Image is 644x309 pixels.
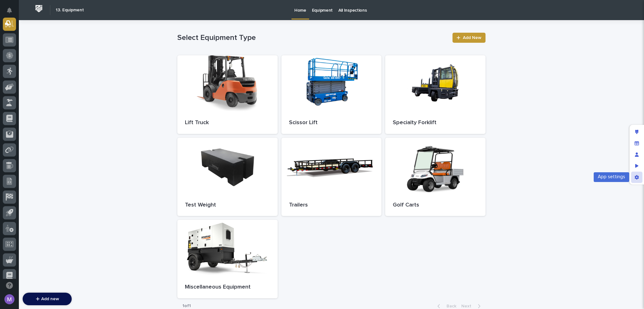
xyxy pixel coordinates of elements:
button: Open support chat [3,279,16,292]
a: Add New [452,33,486,43]
img: Brittany [6,101,16,111]
a: Specialty Forklift [385,55,486,134]
div: 📖 [6,151,11,156]
button: Back [432,303,459,309]
div: Manage users [631,149,642,160]
p: Miscellaneous Equipment [185,284,270,291]
a: 🔗Onboarding Call [37,148,83,159]
p: Trailers [289,202,374,209]
button: Add new [23,293,72,305]
span: • [52,107,54,112]
span: • [52,124,54,129]
img: 1736555164131-43832dd5-751b-4058-ba23-39d91318e5a0 [6,70,18,81]
button: Start new chat [107,72,114,79]
p: Specialty Forklift [393,119,478,126]
button: See all [97,90,114,98]
img: Workspace Logo [33,3,45,14]
p: Scissor Lift [289,119,374,126]
span: Next [461,304,475,308]
span: Onboarding Call [46,150,80,157]
span: Help Docs [13,150,34,157]
span: [PERSON_NAME] [19,107,51,112]
div: 🔗 [39,151,44,156]
a: Golf Carts [385,138,486,216]
span: [PERSON_NAME] [19,124,51,129]
a: Miscellaneous Equipment [177,220,278,298]
button: Notifications [3,4,16,17]
span: Add New [463,36,481,40]
div: Past conversations [6,91,42,97]
p: Welcome 👋 [6,25,114,35]
span: [DATE] [56,124,69,129]
span: Back [443,304,456,308]
a: Powered byPylon [44,165,76,170]
p: Golf Carts [393,202,478,209]
div: App settings [631,172,642,183]
img: Stacker [6,6,19,19]
div: Edit layout [631,126,642,138]
a: Scissor Lift [281,55,382,134]
span: [DATE] [56,107,69,112]
div: We're available if you need us! [21,76,80,81]
div: Notifications [8,8,16,18]
button: Next [459,303,486,309]
p: Lift Truck [185,119,270,126]
p: How can we help? [6,35,114,45]
a: Test Weight [177,138,278,216]
img: 1736555164131-43832dd5-751b-4058-ba23-39d91318e5a0 [13,108,18,113]
a: Lift Truck [177,55,278,134]
p: Test Weight [185,202,270,209]
div: Preview as [631,160,642,172]
a: 📖Help Docs [4,148,37,159]
button: users-avatar [3,293,16,306]
h2: 13. Equipment [56,8,84,13]
div: Start new chat [21,70,103,76]
span: Pylon [63,166,76,170]
img: Matthew Hall [6,118,16,128]
div: Manage fields and data [631,138,642,149]
h1: Select Equipment Type [177,33,449,42]
a: Trailers [281,138,382,216]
